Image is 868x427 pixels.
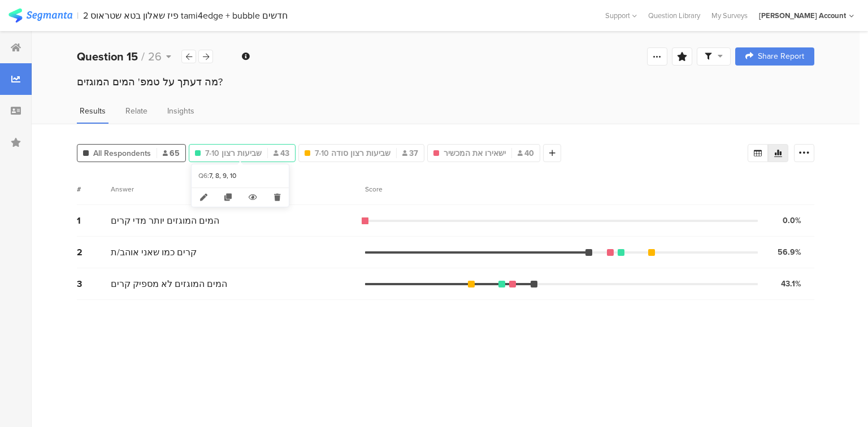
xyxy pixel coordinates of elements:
span: / [141,48,145,65]
div: : [207,171,209,181]
span: All Respondents [93,147,151,159]
div: # [77,184,111,194]
div: 1 [77,214,111,227]
span: המים המוגזים לא מספיק קרים [111,277,227,290]
span: Results [80,105,106,117]
span: שביעות רצון 7-10 [205,147,262,159]
span: ישאירו את המכשיר [444,147,506,159]
div: 43.1% [781,278,801,290]
div: 2 פיז שאלון בטא שטראוס tami4edge + bubble חדשים [83,10,288,21]
span: Relate [125,105,147,117]
div: 3 [77,277,111,290]
div: מה דעתך על טמפ' המים המוגזים? [77,75,814,89]
span: 37 [402,147,418,159]
div: Answer [111,184,134,194]
div: Support [605,7,637,24]
span: 43 [274,147,289,159]
div: | [77,9,79,22]
div: Score [365,184,389,194]
div: 56.9% [778,246,801,258]
span: המים המוגזים יותר מדי קרים [111,214,219,227]
span: 65 [163,147,180,159]
span: 40 [518,147,534,159]
a: Question Library [643,10,706,21]
div: 7, 8, 9, 10 [209,171,282,181]
span: קרים כמו שאני אוהב/ת [111,246,197,259]
span: Share Report [758,53,804,60]
a: My Surveys [706,10,753,21]
b: Question 15 [77,48,138,65]
span: 26 [148,48,162,65]
span: Insights [167,105,194,117]
div: [PERSON_NAME] Account [759,10,846,21]
img: segmanta logo [8,8,72,23]
div: 0.0% [783,215,801,226]
span: שביעות רצון סודה 7-10 [315,147,390,159]
div: Q6 [198,171,207,181]
div: 2 [77,246,111,259]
